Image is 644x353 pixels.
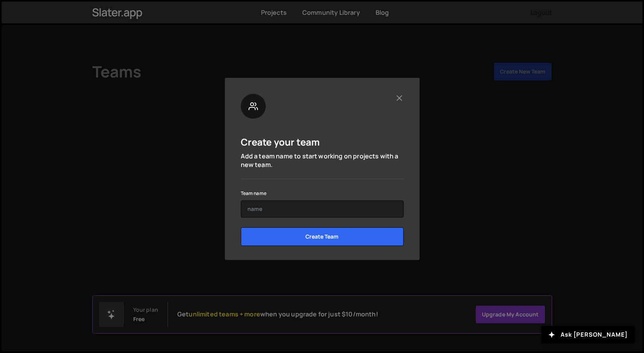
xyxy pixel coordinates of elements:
[241,200,404,218] input: name
[395,94,404,102] button: Close
[241,190,266,197] label: Team name
[541,326,635,344] button: Ask [PERSON_NAME]
[241,136,320,148] h5: Create your team
[241,227,404,246] input: Create Team
[241,152,404,169] p: Add a team name to start working on projects with a new team.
